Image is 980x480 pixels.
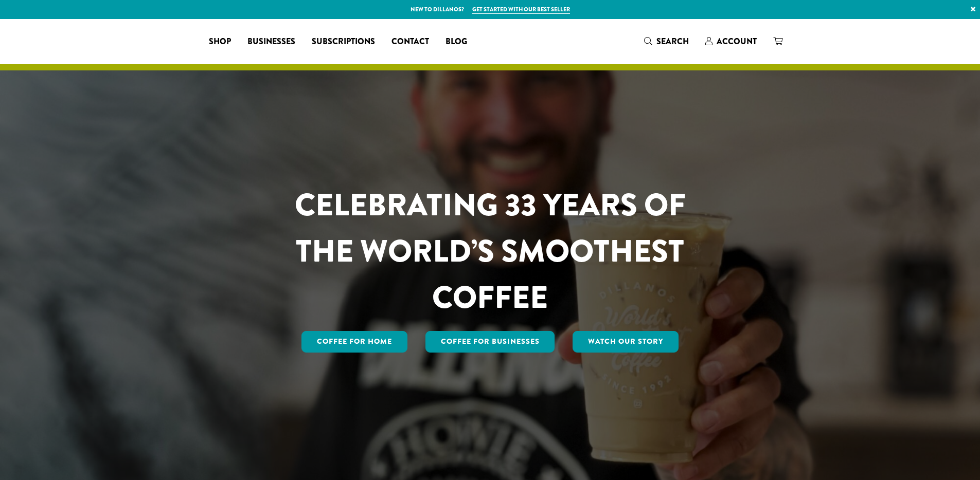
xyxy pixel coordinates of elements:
span: Businesses [247,35,295,48]
span: Search [656,35,689,47]
span: Contact [391,35,429,48]
h1: CELEBRATING 33 YEARS OF THE WORLD’S SMOOTHEST COFFEE [264,182,716,321]
a: Shop [201,33,239,50]
a: Get started with our best seller [472,5,570,14]
span: Blog [446,35,467,48]
a: Watch Our Story [573,331,679,353]
span: Shop [209,35,231,48]
a: Coffee For Businesses [425,331,555,353]
span: Account [717,35,757,47]
a: Coffee for Home [301,331,407,353]
span: Subscriptions [312,35,375,48]
a: Search [636,33,697,50]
